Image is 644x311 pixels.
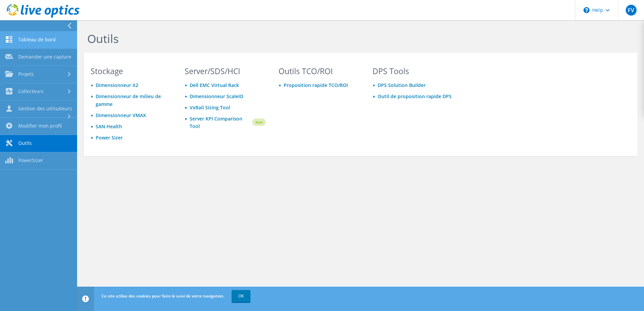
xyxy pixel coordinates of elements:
h3: Stockage [91,67,172,75]
h1: Outils [87,31,544,46]
a: SAN Health [96,123,122,130]
a: DPS Solution Builder [378,82,426,88]
a: Dimensionneur de milieu de gamme [96,93,161,107]
span: Ce site utilise des cookies pour faire le suivi de votre navigation. [101,293,224,299]
h3: DPS Tools [373,67,454,75]
h3: Server/SDS/HCI [185,67,266,75]
img: new-badge.svg [251,114,266,130]
h3: Outils TCO/ROI [279,67,360,75]
a: Server KPI Comparison Tool [190,115,251,130]
span: FV [626,5,637,16]
a: OK [232,290,251,302]
a: Dell EMC Virtual Rack [190,82,239,88]
a: Dimensionneur VMAX [96,112,146,118]
a: VxRail Sizing Tool [190,104,230,111]
a: Outil de proposition rapide DPS [378,93,452,99]
a: Dimensionneur X2 [96,82,138,88]
svg: \n [583,7,590,13]
a: Dimensionneur ScaleIO [190,93,243,99]
a: Proposition rapide TCO/ROI [284,82,348,88]
a: Power Sizer [96,134,123,141]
